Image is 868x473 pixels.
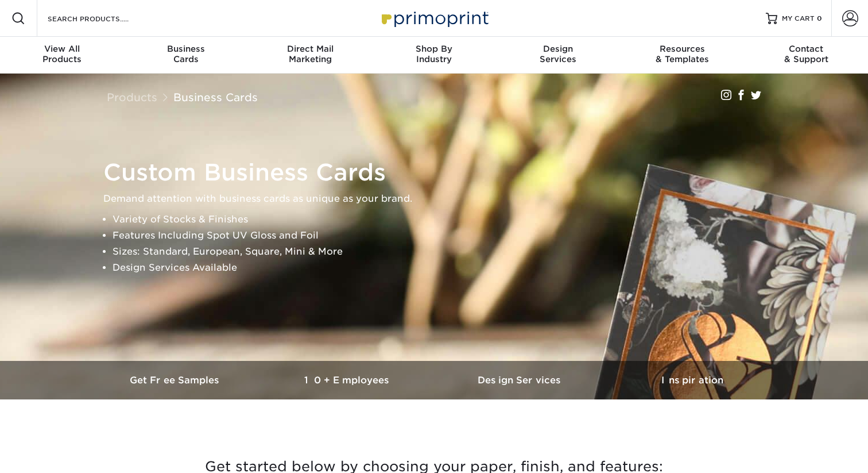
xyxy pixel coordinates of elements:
[173,91,258,103] a: Business Cards
[262,375,434,386] h3: 10+ Employees
[103,191,775,207] p: Demand attention with business cards as unique as your brand.
[248,44,372,54] span: Direct Mail
[496,44,620,54] span: Design
[782,14,815,24] span: MY CART
[434,361,606,399] a: Design Services
[46,11,158,25] input: SEARCH PRODUCTS.....
[434,375,606,386] h3: Design Services
[103,159,775,186] h1: Custom Business Cards
[90,375,262,386] h3: Get Free Samples
[620,44,744,54] span: Resources
[744,44,868,54] span: Contact
[606,375,778,386] h3: Inspiration
[620,44,744,64] div: & Templates
[496,37,620,74] a: DesignServices
[113,211,775,228] li: Variety of Stocks & Finishes
[113,228,775,244] li: Features Including Spot UV Gloss and Foil
[107,91,157,103] a: Products
[620,37,744,74] a: Resources& Templates
[262,361,434,399] a: 10+ Employees
[124,44,248,64] div: Cards
[372,44,496,54] span: Shop By
[124,44,248,54] span: Business
[113,260,775,276] li: Design Services Available
[248,37,372,74] a: Direct MailMarketing
[744,37,868,74] a: Contact& Support
[496,44,620,64] div: Services
[248,44,372,64] div: Marketing
[90,361,262,399] a: Get Free Samples
[372,44,496,64] div: Industry
[372,37,496,74] a: Shop ByIndustry
[744,44,868,64] div: & Support
[124,37,248,74] a: BusinessCards
[606,361,778,399] a: Inspiration
[817,14,822,22] span: 0
[377,6,491,30] img: Primoprint
[113,244,775,260] li: Sizes: Standard, European, Square, Mini & More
